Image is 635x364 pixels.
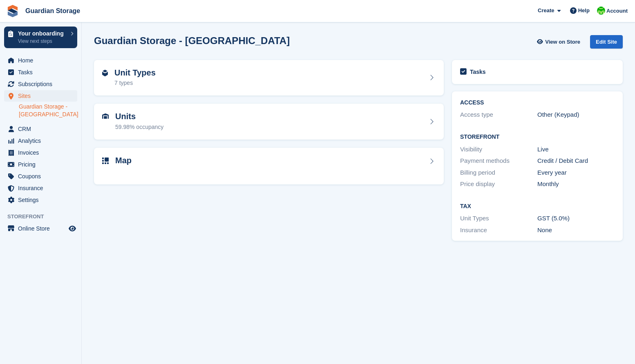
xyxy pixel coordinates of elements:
div: None [537,226,615,235]
img: Andrew Kinakin [597,7,605,15]
span: Settings [18,194,67,206]
div: Edit Site [590,35,623,49]
h2: Units [115,112,163,121]
div: Visibility [460,145,537,154]
a: View on Store [536,35,584,49]
div: Access type [460,110,537,120]
h2: ACCESS [460,100,615,106]
span: View on Store [545,38,580,46]
a: menu [4,123,77,135]
a: Your onboarding View next steps [4,27,77,48]
a: menu [4,194,77,206]
h2: Unit Types [114,68,156,78]
a: Guardian Storage [22,4,83,18]
span: Online Store [18,223,67,234]
span: Subscriptions [18,78,67,90]
div: Payment methods [460,156,537,166]
a: menu [4,55,77,66]
a: menu [4,223,77,234]
span: Create [538,7,554,15]
div: Monthly [537,180,615,189]
span: Tasks [18,67,67,78]
h2: Guardian Storage - [GEOGRAPHIC_DATA] [94,35,290,46]
div: 59.98% occupancy [115,123,163,131]
span: Help [578,7,590,15]
a: menu [4,182,77,194]
span: Insurance [18,182,67,194]
p: Your onboarding [18,31,67,36]
a: Preview store [67,224,77,233]
p: View next steps [18,38,67,45]
div: Every year [537,168,615,178]
span: Pricing [18,159,67,170]
img: map-icn-33ee37083ee616e46c38cad1a60f524a97daa1e2b2c8c0bc3eb3415660979fc1.svg [102,158,109,164]
a: Edit Site [590,35,623,52]
a: menu [4,135,77,146]
span: Storefront [7,213,81,221]
a: menu [4,90,77,102]
span: Home [18,55,67,66]
img: stora-icon-8386f47178a22dfd0bd8f6a31ec36ba5ce8667c1dd55bd0f319d3a0aa187defe.svg [7,5,19,17]
h2: Storefront [460,134,615,140]
h2: Tasks [470,68,486,75]
div: Insurance [460,226,537,235]
span: Account [606,7,628,15]
div: Other (Keypad) [537,110,615,120]
div: Price display [460,180,537,189]
a: menu [4,171,77,182]
img: unit-type-icn-2b2737a686de81e16bb02015468b77c625bbabd49415b5ef34ead5e3b44a266d.svg [102,70,108,76]
a: menu [4,147,77,158]
a: menu [4,159,77,170]
div: GST (5.0%) [537,214,615,223]
a: Map [94,148,444,185]
a: Unit Types 7 types [94,60,444,96]
div: Billing period [460,168,537,178]
span: Coupons [18,171,67,182]
div: Credit / Debit Card [537,156,615,166]
a: menu [4,78,77,90]
span: Sites [18,90,67,102]
a: Guardian Storage - [GEOGRAPHIC_DATA] [19,103,77,118]
div: Unit Types [460,214,537,223]
span: Analytics [18,135,67,146]
div: 7 types [114,79,156,87]
div: Live [537,145,615,154]
img: unit-icn-7be61d7bf1b0ce9d3e12c5938cc71ed9869f7b940bace4675aadf7bd6d80202e.svg [102,113,109,119]
h2: Map [115,156,132,165]
h2: Tax [460,203,615,210]
a: Units 59.98% occupancy [94,104,444,140]
a: menu [4,67,77,78]
span: Invoices [18,147,67,158]
span: CRM [18,123,67,135]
